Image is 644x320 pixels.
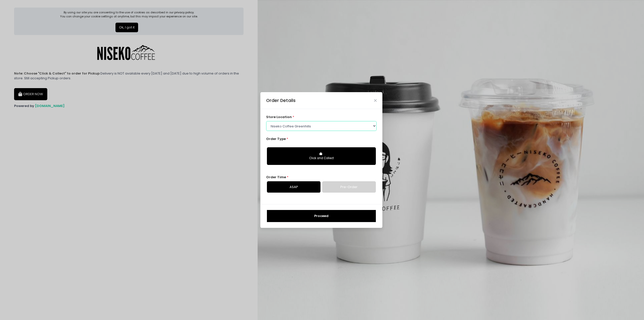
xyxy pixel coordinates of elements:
[266,136,286,141] span: Order Type
[322,181,376,193] a: Pre-Order
[270,156,372,161] div: Click and Collect
[266,97,296,104] div: Order Details
[266,115,292,119] span: store location
[267,210,376,222] button: Proceed
[267,147,376,165] button: Click and Collect
[266,175,286,180] span: Order Time
[374,99,377,102] button: Close
[267,181,320,193] a: ASAP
